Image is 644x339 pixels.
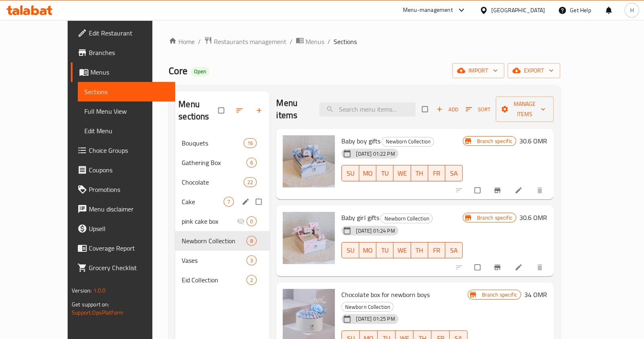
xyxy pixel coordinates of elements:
[393,165,411,181] button: WE
[89,28,169,38] span: Edit Restaurant
[204,36,286,47] a: Restaurants management
[345,244,356,256] span: SU
[246,216,257,226] div: items
[175,192,270,211] div: Cake7edit
[514,66,554,76] span: export
[89,224,169,233] span: Upsell
[290,37,292,46] li: /
[380,167,390,179] span: TU
[71,199,175,219] a: Menu disclaimer
[376,242,393,258] button: TU
[231,101,250,119] span: Sort sections
[341,135,380,147] span: Baby boy gifts
[448,244,459,256] span: SA
[403,5,453,15] div: Menu-management
[514,263,524,271] a: Edit menu item
[474,137,516,145] span: Branch specific
[247,218,256,225] span: 0
[459,66,498,76] span: import
[508,63,560,78] button: export
[319,102,415,117] input: search
[182,158,246,167] div: Gathering Box
[431,167,442,179] span: FR
[247,276,256,284] span: 2
[169,37,195,46] a: Home
[72,307,123,318] a: Support.OpsPlatform
[214,37,286,46] span: Restaurants management
[175,211,270,231] div: pink cake box0
[89,204,169,214] span: Menu disclaimer
[341,302,393,312] div: Newborn Collection
[411,242,428,258] button: TH
[78,101,175,121] a: Full Menu View
[531,258,550,276] button: delete
[380,244,390,256] span: TU
[182,138,244,148] div: Bouquets
[445,242,462,258] button: SA
[198,37,201,46] li: /
[460,103,496,116] span: Sort items
[341,165,359,181] button: SU
[341,288,429,301] span: Chocolate box for newborn boys
[283,135,335,187] img: Baby boy gifts
[283,212,335,264] img: Baby girl gifts
[445,165,462,181] button: SA
[474,214,516,222] span: Branch specific
[71,238,175,258] a: Coverage Report
[244,138,257,148] div: items
[84,106,169,116] span: Full Menu View
[71,43,175,62] a: Branches
[247,237,256,245] span: 8
[191,68,209,75] span: Open
[244,178,256,186] span: 22
[250,101,270,119] button: Add section
[434,103,460,116] button: Add
[448,167,459,179] span: SA
[393,242,411,258] button: WE
[353,315,398,323] span: [DATE] 01:25 PM
[178,98,218,123] h2: Menu sections
[488,181,508,199] button: Branch-specific-item
[182,275,246,285] span: Eid Collection
[428,165,445,181] button: FR
[78,82,175,101] a: Sections
[397,167,407,179] span: WE
[479,291,521,299] span: Branch specific
[89,48,169,57] span: Branches
[182,216,237,226] div: pink cake box
[247,159,256,167] span: 6
[182,197,224,207] span: Cake
[428,242,445,258] button: FR
[224,198,233,206] span: 7
[246,158,257,167] div: items
[169,36,560,47] nav: breadcrumb
[182,255,246,265] span: Vases
[72,285,92,296] span: Version:
[175,133,270,153] div: Bouquets16
[345,167,356,179] span: SU
[411,165,428,181] button: TH
[382,137,434,147] div: Newborn Collection
[93,285,106,296] span: 1.0.0
[246,275,257,285] div: items
[89,263,169,273] span: Grocery Checklist
[306,37,324,46] span: Menus
[175,270,270,290] div: Eid Collection2
[531,181,550,199] button: delete
[414,244,425,256] span: TH
[89,243,169,253] span: Coverage Report
[71,160,175,180] a: Coupons
[71,180,175,199] a: Promotions
[519,212,547,223] h6: 30.6 OMR
[247,257,256,264] span: 3
[90,67,169,77] span: Menus
[89,185,169,194] span: Promotions
[182,177,244,187] span: Chocolate
[363,167,373,179] span: MO
[84,87,169,97] span: Sections
[341,211,379,224] span: Baby girl gifts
